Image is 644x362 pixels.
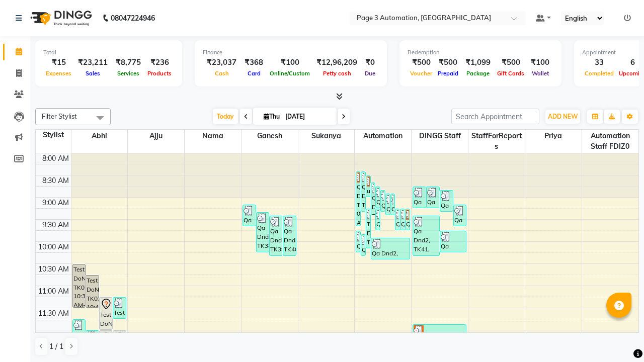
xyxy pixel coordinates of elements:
[495,57,527,68] div: ₹500
[435,57,461,68] div: ₹500
[40,220,71,230] div: 9:30 AM
[495,70,527,77] span: Gift Cards
[440,231,466,252] div: Qa Dnd2, TK36, 09:45 AM-10:15 AM, Hair cut Below 12 years (Boy)
[395,209,399,230] div: Qa Dnd2, TK32, 09:15 AM-09:45 AM, Hair cut Below 12 years (Boy)
[100,298,112,329] div: Test DoNotDelete, TK09, 11:15 AM-12:00 PM, Hair Cut-Men
[545,110,580,124] button: ADD NEW
[529,70,551,77] span: Wallet
[413,216,439,255] div: Qa Dnd2, TK41, 09:25 AM-10:20 AM, Special Hair Wash- Men
[454,205,466,226] div: Qa Dnd2, TK29, 09:10 AM-09:40 AM, Hair cut Below 12 years (Boy)
[242,130,298,142] span: Ganesh
[408,70,435,77] span: Voucher
[355,130,411,142] span: Automation
[371,238,410,259] div: Qa Dnd2, TK43, 09:55 AM-10:25 AM, Hair cut Below 12 years (Boy)
[145,57,174,68] div: ₹236
[361,57,379,68] div: ₹0
[468,130,525,153] span: StaffForReports
[582,70,616,77] span: Completed
[356,172,360,226] div: Qa Dnd2, TK18, 08:25 AM-09:40 AM, Hair Cut By Expert-Men,Hair Cut-Men
[267,70,312,77] span: Online/Custom
[298,130,355,142] span: Sukanya
[212,70,231,77] span: Cash
[270,216,282,255] div: Qa Dnd2, TK39, 09:25 AM-10:20 AM, Special Hair Wash- Men
[113,298,126,318] div: Test DoNotDelete, TK12, 11:15 AM-11:45 AM, Hair Cut By Expert-Men
[40,153,71,164] div: 8:00 AM
[145,70,174,77] span: Products
[412,130,468,142] span: DINGG Staff
[261,113,282,120] span: Thu
[435,70,461,77] span: Prepaid
[376,209,380,230] div: Qa Dnd2, TK31, 09:15 AM-09:45 AM, Hair cut Below 12 years (Boy)
[240,57,267,68] div: ₹368
[406,209,410,230] div: Qa Dnd2, TK30, 09:15 AM-09:45 AM, Hair cut Below 12 years (Boy)
[245,70,263,77] span: Card
[361,235,365,255] div: Qa Dnd2, TK42, 09:50 AM-10:20 AM, Hair cut Below 12 years (Boy)
[548,113,578,120] span: ADD NEW
[86,276,99,307] div: Test DoNotDelete, TK03, 10:45 AM-11:30 AM, Hair Cut-Men
[582,57,616,68] div: 33
[43,57,74,68] div: ₹15
[282,109,333,124] input: 2025-09-04
[49,341,63,352] span: 1 / 1
[440,191,453,211] div: Qa Dnd2, TK22, 08:50 AM-09:20 AM, Hair cut Below 12 years (Boy)
[413,325,466,345] div: undefined, TK34, 11:52 AM-12:22 PM, Hair Cut-Men
[37,330,71,341] div: 12:00 PM
[582,130,638,153] span: Automation Staff fDIZ0
[243,205,256,226] div: Qa Dnd2, TK28, 09:10 AM-09:40 AM, Hair cut Below 12 years (Boy)
[427,187,439,208] div: Qa Dnd2, TK21, 08:45 AM-09:15 AM, Hair Cut By Expert-Men
[203,57,240,68] div: ₹23,037
[366,209,370,248] div: Test DoNotDelete, TK35, 09:15 AM-10:10 AM, Special Hair Wash- Men
[36,264,71,275] div: 10:30 AM
[376,187,380,208] div: Qa Dnd2, TK19, 08:45 AM-09:15 AM, Hair cut Below 12 years (Boy)
[362,70,378,77] span: Due
[36,242,71,252] div: 10:00 AM
[83,70,103,77] span: Sales
[451,109,539,124] input: Search Appointment
[525,130,582,142] span: Priya
[527,57,553,68] div: ₹100
[36,130,71,140] div: Stylist
[40,175,71,186] div: 8:30 AM
[283,216,296,255] div: Qa Dnd2, TK40, 09:25 AM-10:20 AM, Special Hair Wash- Men
[371,183,375,215] div: Qa Dnd2, TK27, 08:40 AM-09:25 AM, Hair Cut-Men
[267,57,312,68] div: ₹100
[71,130,128,142] span: Abhi
[73,320,86,351] div: Test DoNotDelete, TK14, 11:45 AM-12:30 PM, Hair Cut-Men
[461,57,495,68] div: ₹1,099
[42,112,77,120] span: Filter Stylist
[43,70,74,77] span: Expenses
[320,70,354,77] span: Petty cash
[36,286,71,297] div: 11:00 AM
[40,198,71,208] div: 9:00 AM
[312,57,361,68] div: ₹12,96,209
[408,57,435,68] div: ₹500
[213,109,238,124] span: Today
[203,48,379,57] div: Finance
[74,57,112,68] div: ₹23,211
[408,48,553,57] div: Redemption
[361,172,365,211] div: Qa Dnd2, TK23, 08:25 AM-09:20 AM, Special Hair Wash- Men
[366,176,370,197] div: undefined, TK17, 08:30 AM-09:00 AM, Hair cut Below 12 years (Boy)
[73,264,86,307] div: Test DoNotDelete, TK02, 10:30 AM-11:30 AM, Hair Cut-Women
[26,4,95,32] img: logo
[257,213,269,252] div: Qa Dnd2, TK38, 09:20 AM-10:15 AM, Special Hair Wash- Men
[128,130,184,142] span: Ajju
[112,57,145,68] div: ₹8,775
[111,4,155,32] b: 08047224946
[185,130,241,142] span: Nama
[391,194,395,215] div: Qa Dnd2, TK26, 08:55 AM-09:25 AM, Hair Cut By Expert-Men
[115,70,142,77] span: Services
[36,308,71,319] div: 11:30 AM
[381,191,385,211] div: Qa Dnd2, TK24, 08:50 AM-09:20 AM, Hair Cut By Expert-Men
[356,231,360,252] div: Qa Dnd2, TK37, 09:45 AM-10:15 AM, Hair Cut By Expert-Men
[413,187,426,208] div: Qa Dnd2, TK20, 08:45 AM-09:15 AM, Hair Cut By Expert-Men
[386,194,390,215] div: Qa Dnd2, TK25, 08:55 AM-09:25 AM, Hair Cut By Expert-Men
[464,70,492,77] span: Package
[43,48,174,57] div: Total
[400,209,405,230] div: Qa Dnd2, TK33, 09:15 AM-09:45 AM, Hair cut Below 12 years (Boy)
